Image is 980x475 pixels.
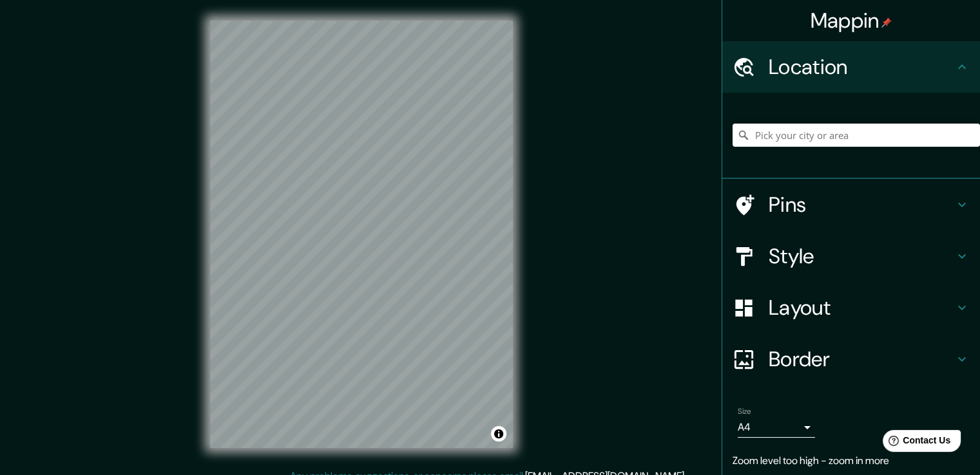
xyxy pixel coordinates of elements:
[722,333,980,385] div: Border
[733,124,980,147] input: Pick your city or area
[865,425,966,461] iframe: Help widget launcher
[722,230,980,282] div: Style
[733,453,970,469] p: Zoom level too high - zoom in more
[491,426,506,442] button: Toggle attribution
[881,17,892,28] img: pin-icon.png
[811,8,892,33] h4: Mappin
[738,417,815,438] div: A4
[722,282,980,333] div: Layout
[722,179,980,230] div: Pins
[210,21,513,448] canvas: Map
[769,54,954,80] h4: Location
[769,243,954,269] h4: Style
[769,295,954,321] h4: Layout
[769,192,954,218] h4: Pins
[738,406,751,417] label: Size
[769,346,954,372] h4: Border
[722,41,980,93] div: Location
